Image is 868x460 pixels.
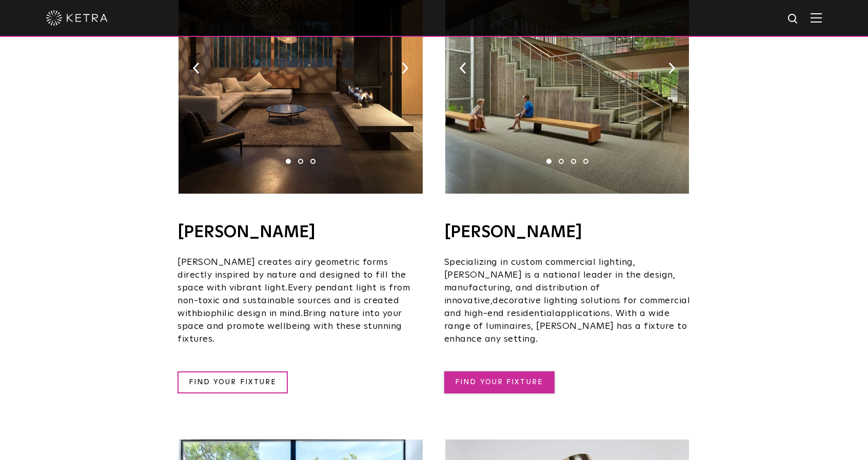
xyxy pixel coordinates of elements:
[444,309,687,344] span: applications. With a wide range of luminaires, [PERSON_NAME] has a fixture to enhance any setting.
[444,270,522,280] span: [PERSON_NAME]
[444,258,636,267] span: Specializing in custom commercial lighting,
[193,62,200,74] img: arrow-left-black.svg
[811,13,822,23] img: Hamburger%20Nav.svg
[460,62,466,74] img: arrow-left-black.svg
[46,10,108,26] img: ketra-logo-2019-white
[444,296,691,318] span: decorative lighting solutions for commercial and high-end residential
[444,224,691,241] h4: [PERSON_NAME]
[787,13,800,26] img: search icon
[668,62,675,74] img: arrow-right-black.svg
[177,224,424,241] h4: [PERSON_NAME]
[444,270,676,305] span: is a national leader in the design, manufacturing, and distribution of innovative,
[177,256,424,346] p: biophilic design in mind.
[177,258,406,292] span: [PERSON_NAME] creates airy geometric forms directly inspired by nature and designed to fill the s...
[402,62,408,74] img: arrow-right-black.svg
[444,371,555,393] a: FIND YOUR FIXTURE
[177,371,288,393] a: FIND YOUR FIXTURE
[177,309,402,344] span: Bring nature into your space and promote wellbeing with these stunning fixtures.
[177,283,410,318] span: Every pendant light is from non-toxic and sustainable sources and is created with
